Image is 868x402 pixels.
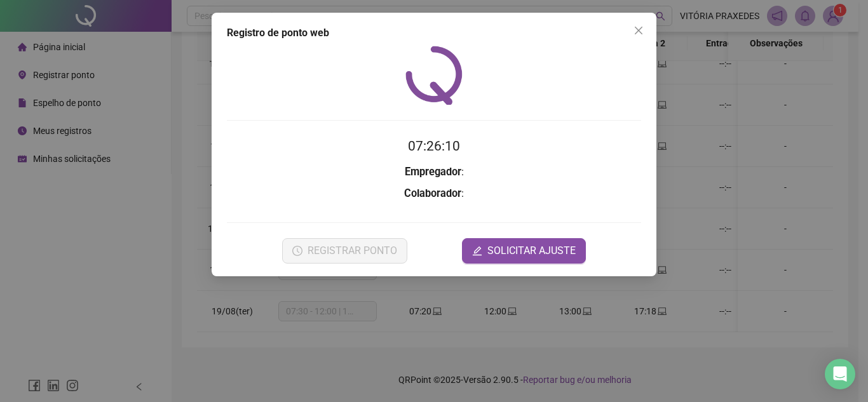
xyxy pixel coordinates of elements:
[825,359,855,389] div: Open Intercom Messenger
[487,243,576,258] span: SOLICITAR AJUSTE
[405,46,463,105] img: QRPoint
[227,25,641,41] div: Registro de ponto web
[282,238,407,264] button: REGISTRAR PONTO
[628,20,649,41] button: Close
[634,25,644,36] span: close
[408,138,460,154] time: 07:26:10
[472,246,482,256] span: edit
[462,238,586,264] button: editSOLICITAR AJUSTE
[227,185,641,202] h3: :
[405,166,461,178] strong: Empregador
[227,164,641,180] h3: :
[404,187,461,199] strong: Colaborador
